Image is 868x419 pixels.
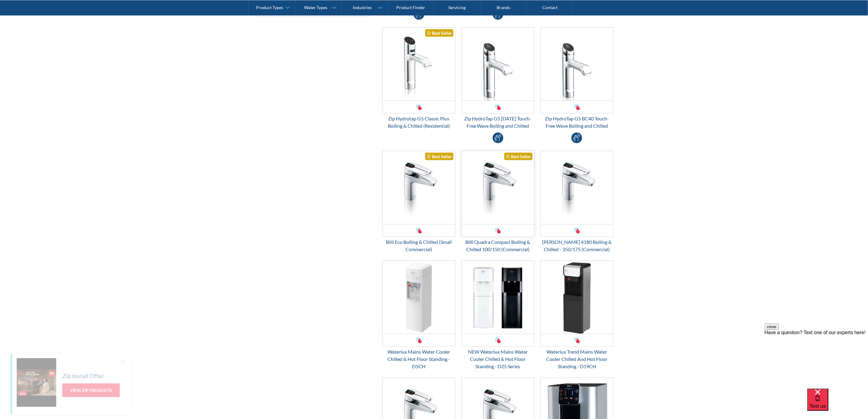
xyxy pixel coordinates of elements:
[382,261,455,370] a: Waterlux Mains Water Cooler Chilled & Hot Floor Standing - D5CHWaterlux Mains Water Cooler Chille...
[765,324,868,396] iframe: podium webchat widget prompt
[540,151,613,253] a: Billi Quadra 4180 Boiling & Chilled - 350/175 (Commercial)[PERSON_NAME] 4180 Boiling & Chilled - ...
[461,27,534,130] a: Zip HydroTap G5 BC100 Touch-Free Wave Boiling and ChilledZip HydroTap G5 [DATE] Touch-Free Wave B...
[383,28,455,101] img: Zip Hydrotap G5 Classic Plus Boiling & Chilled (Residential)
[382,238,455,253] div: Billi Eco Boiling & Chilled (Small Commercial)
[462,28,534,101] img: Zip HydroTap G5 BC100 Touch-Free Wave Boiling and Chilled
[540,261,613,370] a: Waterlux Trend Mains Water Cooler Chilled And Hot Floor Standing - D19CHWaterlux Trend Mains Wate...
[461,238,534,253] div: Billi Quadra Compact Boiling & Chilled 100/150 (Commercial)
[383,151,455,224] img: Billi Eco Boiling & Chilled (Small Commercial)
[62,383,120,397] a: View Zip Products
[540,238,613,253] div: [PERSON_NAME] 4180 Boiling & Chilled - 350/175 (Commercial)
[541,261,613,334] img: Waterlux Trend Mains Water Cooler Chilled And Hot Floor Standing - D19CH
[382,151,455,253] a: Billi Eco Boiling & Chilled (Small Commercial)Best SellerBilli Eco Boiling & Chilled (Small Comme...
[425,153,453,160] div: Best Seller
[461,151,534,253] a: Billi Quadra Compact Boiling & Chilled 100/150 (Commercial)Best SellerBilli Quadra Compact Boilin...
[353,5,372,10] div: Industries
[461,348,534,370] div: NEW Waterlux Mains Water Cooler Chilled & Hot Floor Standing - D25 Series
[256,5,283,10] div: Product Types
[461,115,534,130] div: Zip HydroTap G5 [DATE] Touch-Free Wave Boiling and Chilled
[541,28,613,101] img: Zip HydroTap G5 BC40 Touch-Free Wave Boiling and Chilled
[62,371,104,380] h5: Zip Install Offer
[462,261,534,334] img: NEW Waterlux Mains Water Cooler Chilled & Hot Floor Standing - D25 Series
[540,348,613,370] div: Waterlux Trend Mains Water Cooler Chilled And Hot Floor Standing - D19CH
[17,358,56,407] img: Zip Install Offer
[540,115,613,130] div: Zip HydroTap G5 BC40 Touch-Free Wave Boiling and Chilled
[382,115,455,130] div: Zip Hydrotap G5 Classic Plus Boiling & Chilled (Residential)
[383,261,455,334] img: Waterlux Mains Water Cooler Chilled & Hot Floor Standing - D5CH
[462,151,534,224] img: Billi Quadra Compact Boiling & Chilled 100/150 (Commercial)
[382,27,455,130] a: Zip Hydrotap G5 Classic Plus Boiling & Chilled (Residential)Best SellerZip Hydrotap G5 Classic Pl...
[504,153,533,160] div: Best Seller
[304,5,328,10] div: Water Types
[541,151,613,224] img: Billi Quadra 4180 Boiling & Chilled - 350/175 (Commercial)
[807,389,868,419] iframe: podium webchat widget bubble
[382,348,455,370] div: Waterlux Mains Water Cooler Chilled & Hot Floor Standing - D5CH
[461,261,534,370] a: NEW Waterlux Mains Water Cooler Chilled & Hot Floor Standing - D25 Series NEW Waterlux Mains Wate...
[425,29,453,37] div: Best Seller
[540,27,613,130] a: Zip HydroTap G5 BC40 Touch-Free Wave Boiling and ChilledZip HydroTap G5 BC40 Touch-Free Wave Boil...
